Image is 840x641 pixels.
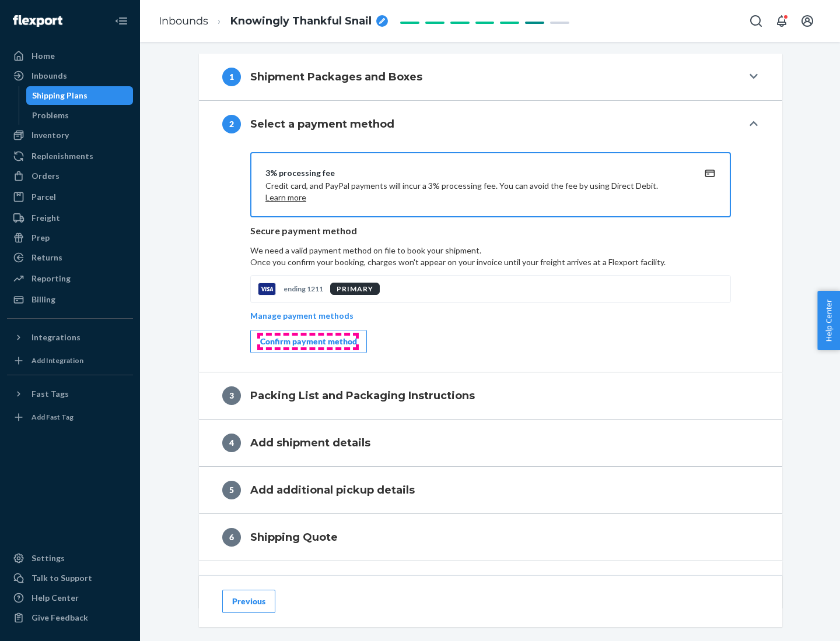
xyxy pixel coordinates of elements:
[330,283,380,295] div: PRIMARY
[250,117,394,132] h4: Select a payment method
[199,101,782,147] button: 2Select a payment method
[265,192,306,203] button: Learn more
[265,180,688,203] p: Credit card, and PayPal payments will incur a 3% processing fee. You can avoid the fee by using D...
[32,332,80,343] div: Integrations
[32,388,69,400] div: Fast Tags
[7,549,133,568] a: Settings
[7,569,133,587] a: Talk to Support
[7,608,133,627] button: Give Feedback
[7,269,133,288] a: Reporting
[199,54,782,100] button: 1Shipment Packages and Boxes
[222,68,241,86] div: 1
[260,336,357,347] div: Confirm payment method
[13,15,62,27] img: Flexport logo
[796,9,819,33] button: Open account menu
[7,126,133,145] a: Inventory
[110,9,133,33] button: Close Navigation
[250,388,475,403] h4: Packing List and Packaging Instructions
[222,528,241,547] div: 6
[32,191,56,203] div: Parcel
[32,273,71,284] div: Reporting
[250,310,353,322] p: Manage payment methods
[199,420,782,466] button: 4Add shipment details
[7,167,133,185] a: Orders
[32,552,65,564] div: Settings
[250,69,422,84] h4: Shipment Packages and Boxes
[159,15,208,27] a: Inbounds
[32,412,73,422] div: Add Fast Tag
[7,47,133,65] a: Home
[7,209,133,227] a: Freight
[199,514,782,561] button: 6Shipping Quote
[230,14,372,29] span: Knowingly Thankful Snail
[250,256,731,268] p: Once you confirm your booking, charges won't appear on your invoice until your freight arrives at...
[7,351,133,370] a: Add Integration
[32,592,79,604] div: Help Center
[222,434,241,452] div: 4
[222,115,241,133] div: 2
[250,482,415,498] h4: Add additional pickup details
[26,106,134,125] a: Problems
[7,385,133,403] button: Fast Tags
[32,170,60,182] div: Orders
[744,9,768,33] button: Open Search Box
[32,70,67,82] div: Inbounds
[199,561,782,608] button: 7Review and Confirm Shipment
[250,224,731,238] p: Secure payment method
[32,612,88,624] div: Give Feedback
[7,188,133,206] a: Parcel
[7,228,133,247] a: Prep
[149,4,397,38] ol: breadcrumbs
[222,481,241,499] div: 5
[32,232,50,244] div: Prep
[817,291,840,350] button: Help Center
[32,355,83,365] div: Add Integration
[32,572,92,584] div: Talk to Support
[7,328,133,347] button: Integrations
[26,86,134,105] a: Shipping Plans
[199,372,782,419] button: 3Packing List and Packaging Instructions
[7,147,133,165] a: Replenishments
[222,590,275,613] button: Previous
[32,110,69,121] div: Problems
[32,212,60,224] div: Freight
[250,245,731,268] p: We need a valid payment method on file to book your shipment.
[32,129,69,141] div: Inventory
[283,284,323,294] p: ending 1211
[7,290,133,309] a: Billing
[250,530,338,545] h4: Shipping Quote
[250,330,367,353] button: Confirm payment method
[7,248,133,267] a: Returns
[7,408,133,427] a: Add Fast Tag
[770,9,793,33] button: Open notifications
[250,435,370,450] h4: Add shipment details
[7,589,133,607] a: Help Center
[32,90,87,101] div: Shipping Plans
[265,167,688,179] div: 3% processing fee
[7,66,133,85] a: Inbounds
[32,50,55,62] div: Home
[32,150,93,162] div: Replenishments
[199,467,782,513] button: 5Add additional pickup details
[222,386,241,405] div: 3
[32,252,62,263] div: Returns
[32,294,55,305] div: Billing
